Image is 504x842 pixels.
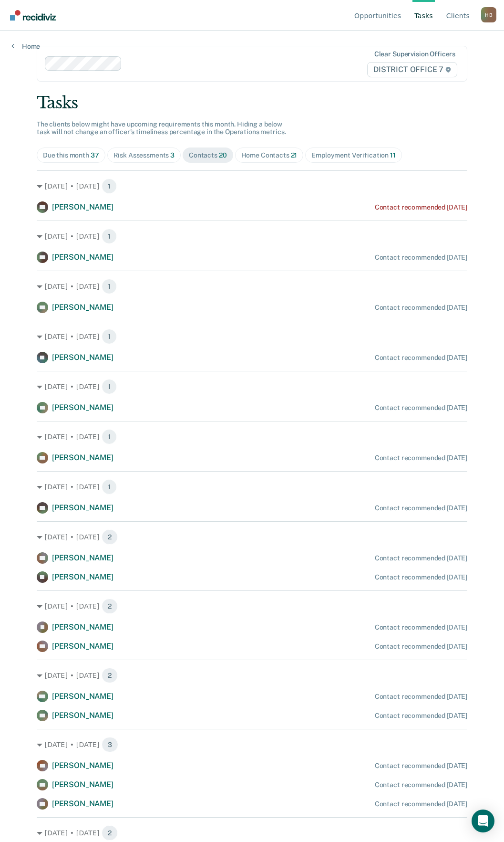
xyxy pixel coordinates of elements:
[37,479,467,495] div: [DATE] • [DATE] 1
[52,780,113,789] span: [PERSON_NAME]
[52,692,113,701] span: [PERSON_NAME]
[37,379,467,394] div: [DATE] • [DATE] 1
[113,151,175,159] div: Risk Assessments
[375,693,467,701] div: Contact recommended [DATE]
[375,203,467,211] div: Contact recommended [DATE]
[52,453,113,462] span: [PERSON_NAME]
[375,354,467,362] div: Contact recommended [DATE]
[375,642,467,651] div: Contact recommended [DATE]
[472,810,494,832] div: Open Intercom Messenger
[291,151,298,159] span: 21
[189,151,227,159] div: Contacts
[37,737,467,752] div: [DATE] • [DATE] 3
[52,642,113,651] span: [PERSON_NAME]
[91,151,99,159] span: 37
[375,554,467,562] div: Contact recommended [DATE]
[52,622,113,631] span: [PERSON_NAME]
[102,229,117,244] span: 1
[37,279,467,294] div: [DATE] • [DATE] 1
[311,151,395,159] div: Employment Verification
[52,572,113,581] span: [PERSON_NAME]
[37,668,467,683] div: [DATE] • [DATE] 2
[481,7,496,22] div: H B
[102,379,117,394] span: 1
[375,781,467,789] div: Contact recommended [DATE]
[52,303,113,312] span: [PERSON_NAME]
[102,825,118,841] span: 2
[52,761,113,770] span: [PERSON_NAME]
[375,800,467,808] div: Contact recommended [DATE]
[102,479,117,495] span: 1
[375,304,467,312] div: Contact recommended [DATE]
[219,151,227,159] span: 20
[375,404,467,412] div: Contact recommended [DATE]
[375,253,467,262] div: Contact recommended [DATE]
[37,825,467,841] div: [DATE] • [DATE] 2
[37,93,467,113] div: Tasks
[102,737,118,752] span: 3
[37,429,467,444] div: [DATE] • [DATE] 1
[375,762,467,770] div: Contact recommended [DATE]
[367,62,457,77] span: DISTRICT OFFICE 7
[375,712,467,720] div: Contact recommended [DATE]
[102,599,118,614] span: 2
[37,329,467,344] div: [DATE] • [DATE] 1
[102,529,118,545] span: 2
[52,202,113,211] span: [PERSON_NAME]
[37,179,467,194] div: [DATE] • [DATE] 1
[52,403,113,412] span: [PERSON_NAME]
[375,504,467,512] div: Contact recommended [DATE]
[52,799,113,808] span: [PERSON_NAME]
[37,120,286,136] span: The clients below might have upcoming requirements this month. Hiding a below task will not chang...
[52,503,113,512] span: [PERSON_NAME]
[10,10,56,21] img: Recidiviz
[37,599,467,614] div: [DATE] • [DATE] 2
[374,50,455,58] div: Clear supervision officers
[43,151,99,159] div: Due this month
[52,253,113,262] span: [PERSON_NAME]
[390,151,396,159] span: 11
[481,7,496,22] button: Profile dropdown button
[102,429,117,444] span: 1
[102,179,117,194] span: 1
[11,42,40,51] a: Home
[375,454,467,462] div: Contact recommended [DATE]
[52,711,113,720] span: [PERSON_NAME]
[52,353,113,362] span: [PERSON_NAME]
[102,329,117,344] span: 1
[37,529,467,545] div: [DATE] • [DATE] 2
[102,668,118,683] span: 2
[170,151,175,159] span: 3
[375,623,467,631] div: Contact recommended [DATE]
[37,229,467,244] div: [DATE] • [DATE] 1
[375,573,467,581] div: Contact recommended [DATE]
[102,279,117,294] span: 1
[241,151,298,159] div: Home Contacts
[52,553,113,562] span: [PERSON_NAME]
